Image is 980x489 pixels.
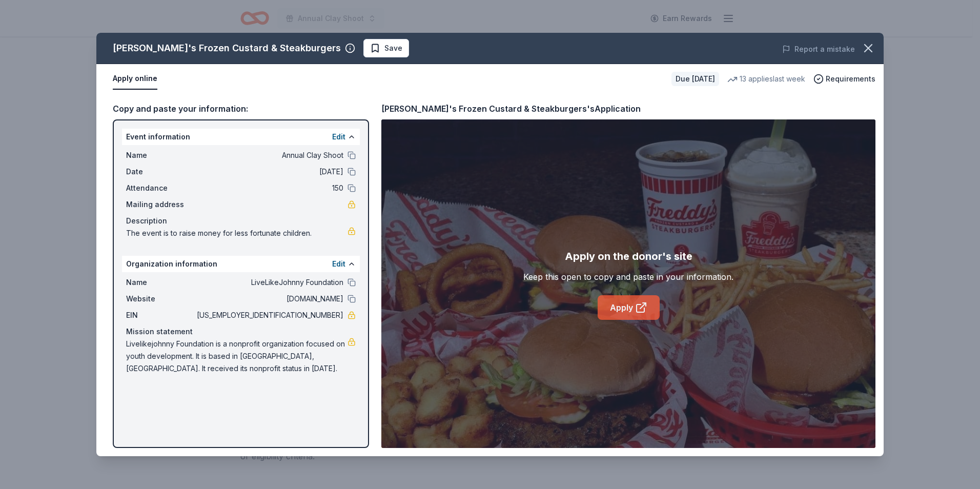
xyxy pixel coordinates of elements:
[782,43,855,55] button: Report a mistake
[671,72,719,86] div: Due [DATE]
[126,215,356,227] div: Description
[384,42,402,54] span: Save
[727,73,805,85] div: 13 applies last week
[126,276,195,289] span: Name
[813,73,875,85] button: Requirements
[195,309,343,321] span: [US_EMPLOYER_IDENTIFICATION_NUMBER]
[126,338,348,375] span: Livelikejohnny Foundation is a nonprofit organization focused on youth development. It is based i...
[126,149,195,161] span: Name
[332,131,345,143] button: Edit
[195,182,343,194] span: 150
[598,295,660,320] a: Apply
[195,166,343,178] span: [DATE]
[126,227,348,239] span: The event is to raise money for less fortunate children.
[195,149,343,161] span: Annual Clay Shoot
[826,73,875,85] span: Requirements
[523,271,733,283] div: Keep this open to copy and paste in your information.
[126,166,195,178] span: Date
[122,129,360,145] div: Event information
[113,102,369,115] div: Copy and paste your information:
[126,309,195,321] span: EIN
[126,182,195,194] span: Attendance
[122,256,360,272] div: Organization information
[126,325,356,338] div: Mission statement
[381,102,641,115] div: [PERSON_NAME]'s Frozen Custard & Steakburgers's Application
[195,293,343,305] span: [DOMAIN_NAME]
[363,39,409,57] button: Save
[195,276,343,289] span: LiveLikeJohnny Foundation
[332,258,345,270] button: Edit
[113,40,341,56] div: [PERSON_NAME]'s Frozen Custard & Steakburgers
[113,68,157,90] button: Apply online
[126,293,195,305] span: Website
[126,198,195,211] span: Mailing address
[565,248,692,264] div: Apply on the donor's site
